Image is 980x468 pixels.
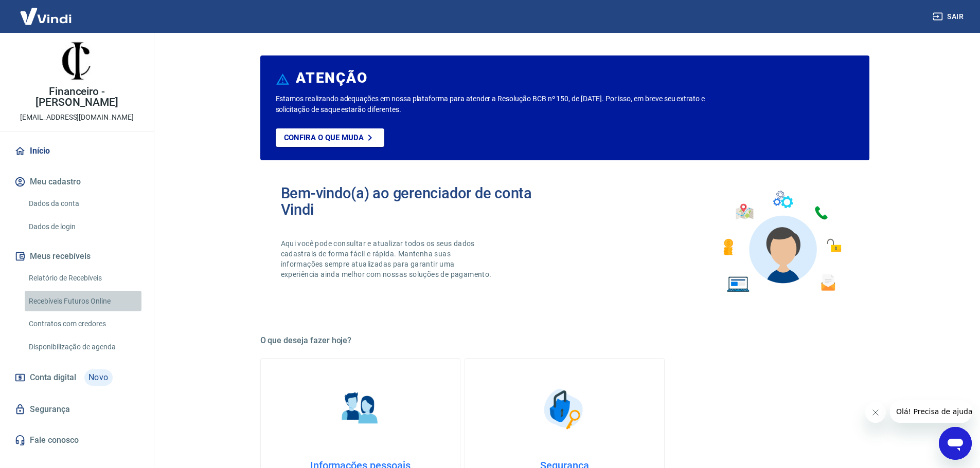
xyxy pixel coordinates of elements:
p: Estamos realizando adequações em nossa plataforma para atender a Resolução BCB nº 150, de [DATE].... [276,93,738,115]
button: Meu cadastro [12,171,141,193]
h6: ATENÇÃO [296,73,367,83]
a: Segurança [12,398,141,421]
a: Início [12,140,141,162]
a: Confira o que muda [276,128,384,147]
button: Sair [931,7,968,26]
img: Informações pessoais [334,383,386,435]
a: Conta digitalNovo [12,365,141,390]
a: Fale conosco [12,429,141,452]
span: Olá! Precisa de ajuda? [6,7,86,15]
span: Conta digital [30,370,76,385]
iframe: Botão para abrir a janela de mensagens [939,427,972,460]
h5: O que deseja fazer hoje? [260,335,869,346]
p: Financeiro - [PERSON_NAME] [8,86,146,108]
a: Relatório de Recebíveis [25,268,141,289]
a: Disponibilização de agenda [25,336,141,358]
a: Contratos com credores [25,313,141,334]
iframe: Mensagem da empresa [890,400,972,423]
a: Dados da conta [25,193,141,214]
p: Confira o que muda [284,133,364,142]
img: Segurança [539,383,590,435]
a: Dados de login [25,216,141,237]
img: Vindi [12,1,79,32]
a: Recebíveis Futuros Online [25,291,141,312]
button: Meus recebíveis [12,245,141,268]
span: Novo [84,369,113,386]
img: c7f6c277-3e1a-459d-8a6e-e007bbcd6746.jpeg [57,41,98,82]
img: Imagem de um avatar masculino com diversos icones exemplificando as funcionalidades do gerenciado... [714,185,849,298]
h2: Bem-vindo(a) ao gerenciador de conta Vindi [281,185,565,218]
iframe: Fechar mensagem [865,402,886,423]
p: Aqui você pode consultar e atualizar todos os seus dados cadastrais de forma fácil e rápida. Mant... [281,238,494,279]
p: [EMAIL_ADDRESS][DOMAIN_NAME] [20,112,134,123]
